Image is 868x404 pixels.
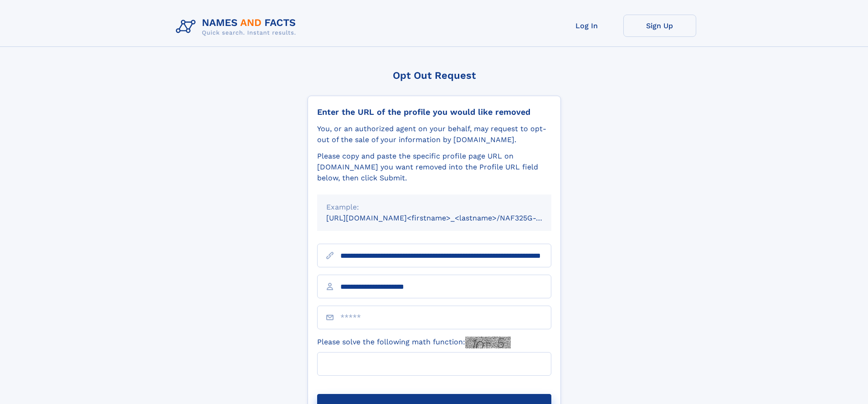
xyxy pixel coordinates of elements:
[623,15,696,37] a: Sign Up
[317,107,551,117] div: Enter the URL of the profile you would like removed
[317,151,551,184] div: Please copy and paste the specific profile page URL on [DOMAIN_NAME] you want removed into the Pr...
[308,70,561,81] div: Opt Out Request
[317,123,551,145] div: You, or an authorized agent on your behalf, may request to opt-out of the sale of your informatio...
[326,214,569,222] small: [URL][DOMAIN_NAME]<firstname>_<lastname>/NAF325G-xxxxxxxx
[172,15,303,39] img: Logo Names and Facts
[317,337,511,348] label: Please solve the following math function:
[550,15,623,37] a: Log In
[326,202,542,213] div: Example:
